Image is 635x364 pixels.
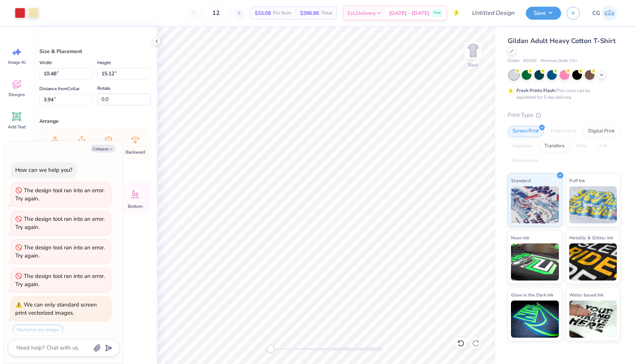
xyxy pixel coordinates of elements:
div: Size & Placement [39,47,151,55]
div: Applique [508,141,537,152]
span: Gildan [508,58,520,64]
label: Rotate [97,84,110,93]
label: Width [39,58,52,67]
div: Transfers [540,141,569,152]
div: The design tool ran into an error. Try again. [15,187,105,203]
img: Standard [511,186,559,223]
span: Water based Ink [569,291,603,299]
div: Accessibility label [267,345,274,353]
strong: Fresh Prints Flash: [517,88,556,94]
span: Standard [511,177,531,184]
img: Neon Ink [511,243,559,281]
label: Distance from Collar [39,84,79,93]
span: Puff Ink [569,177,585,184]
span: Metallic & Glitter Ink [569,234,613,242]
div: The design tool ran into an error. Try again. [15,244,105,260]
div: Rhinestones [508,155,544,167]
div: Vinyl [571,141,592,152]
img: Water based Ink [569,301,617,338]
div: Foil [595,141,612,152]
div: The design tool ran into an error. Try again. [15,272,105,288]
span: $33.08 [255,9,271,17]
div: Back [468,62,478,68]
span: Minimum Order: 24 + [540,58,577,64]
label: Height [97,58,111,67]
span: [DATE] - [DATE] [389,9,429,17]
img: Metallic & Glitter Ink [569,243,617,281]
span: Free [434,10,441,16]
span: Add Text [8,124,26,130]
button: Save [526,7,561,20]
img: Back [466,43,481,58]
div: The design tool ran into an error. Try again. [15,215,105,231]
span: Total [321,9,332,17]
div: Screen Print [508,126,544,137]
span: Gildan Adult Heavy Cotton T-Shirt [508,36,616,45]
div: Digital Print [583,126,619,137]
span: Glow in the Dark Ink [511,291,553,299]
span: Image AI [8,59,26,65]
div: How can we help you? [15,166,72,174]
span: Backward [126,149,145,155]
a: CG [589,6,620,20]
div: Print Type [508,111,620,119]
input: – – [202,6,231,20]
span: Per Item [273,9,291,17]
span: $396.96 [300,9,319,17]
span: Neon Ink [511,234,529,242]
div: This color can be expedited for 5 day delivery. [517,87,608,101]
input: Untitled Design [466,6,520,20]
span: CG [592,9,600,17]
div: Embroidery [546,126,581,137]
img: Glow in the Dark Ink [511,301,559,338]
div: We can only standard screen print vectorized images. [15,301,97,317]
img: Puff Ink [569,186,617,223]
div: Arrange [39,117,151,125]
span: Est. Delivery [348,9,376,17]
span: # G500 [523,58,537,64]
span: Designs [9,92,25,98]
span: Bottom [128,203,143,209]
button: Collapse [91,145,115,153]
img: Carlee Gerke [602,6,617,20]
